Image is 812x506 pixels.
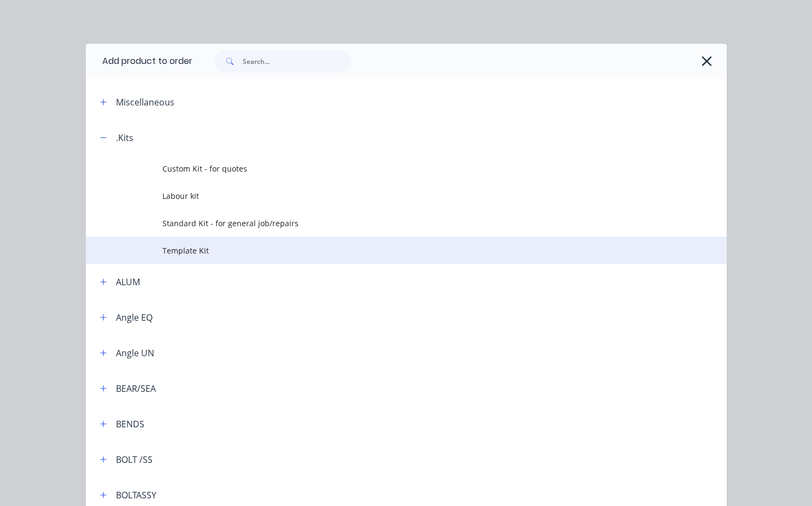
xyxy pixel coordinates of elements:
div: Angle UN [116,346,154,360]
input: Search... [243,50,351,72]
div: .Kits [116,131,133,144]
div: Miscellaneous [116,96,174,109]
span: Custom Kit - for quotes [162,163,614,174]
div: BOLTASSY [116,489,156,502]
span: Template Kit [162,245,614,256]
span: Labour kit [162,190,614,202]
div: Angle EQ [116,311,153,324]
div: BOLT /SS [116,453,153,466]
div: Add product to order [86,44,192,79]
div: BENDS [116,417,144,431]
div: ALUM [116,275,140,289]
div: BEAR/SEA [116,382,156,395]
span: Standard Kit - for general job/repairs [162,217,614,229]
